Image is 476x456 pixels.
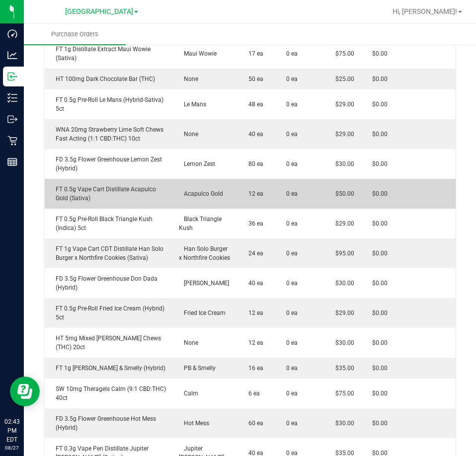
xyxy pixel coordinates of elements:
span: $29.00 [330,101,354,108]
span: $0.00 [367,76,388,82]
span: $0.00 [367,160,388,167]
span: 0 ea [286,279,298,288]
div: FT 0.5g Pre-Roll Le Mans (Hybrid-Sativa) 5ct [51,95,167,113]
span: 80 ea [243,160,263,167]
a: Purchase Orders [24,24,126,45]
div: FT 0.5g Vape Cart Distillate Acapulco Gold (Sativa) [51,185,167,203]
span: 48 ea [243,101,263,108]
inline-svg: Dashboard [7,29,17,39]
span: None [179,76,198,82]
span: 50 ea [243,76,263,82]
span: Hot Mess [179,420,209,427]
span: $30.00 [330,280,354,287]
span: 0 ea [286,219,298,228]
span: $0.00 [367,101,388,108]
span: $0.00 [367,190,388,197]
span: [GEOGRAPHIC_DATA] [65,7,133,16]
span: 0 ea [286,419,298,428]
span: 24 ea [243,250,263,257]
span: Lemon Zest [179,160,215,167]
span: Acapulco Gold [179,190,223,197]
span: $0.00 [367,220,388,227]
span: $25.00 [330,76,354,82]
span: Le Mans [179,101,206,108]
span: 0 ea [286,308,298,317]
span: $75.00 [330,50,354,57]
span: Fried Ice Cream [179,309,226,316]
div: SW 10mg Theragels Calm (9:1 CBD:THC) 40ct [51,384,167,402]
div: FT 1g Distillate Extract Maui Wowie (Sativa) [51,45,167,63]
span: 40 ea [243,131,263,138]
div: HT 5mg Mixed [PERSON_NAME] Chews (THC) 20ct [51,334,167,352]
span: None [179,339,198,346]
span: Calm [179,390,198,397]
div: FD 3.5g Flower Greenhouse Hot Mess (Hybrid) [51,414,167,432]
span: Han Solo Burger x Northfire Cookies [179,245,230,261]
span: $30.00 [330,420,354,427]
span: $29.00 [330,309,354,316]
span: [PERSON_NAME] [179,280,229,287]
span: $0.00 [367,420,388,427]
span: Maui Wowie [179,50,217,57]
span: $0.00 [367,50,388,57]
span: 0 ea [286,130,298,139]
div: FD 3.5g Flower Greenhouse Don Dada (Hybrid) [51,274,167,292]
span: Black Triangle Kush [179,216,222,231]
span: $0.00 [367,309,388,316]
span: 0 ea [286,75,298,83]
div: FT 0.5g Pre-Roll Black Triangle Kush (Indica) 5ct [51,215,167,232]
span: 16 ea [243,365,263,372]
span: $50.00 [330,190,354,197]
div: FT 1g [PERSON_NAME] & Smelly (Hybrid) [51,364,167,373]
span: $30.00 [330,339,354,346]
span: 60 ea [243,420,263,427]
inline-svg: Reports [7,157,17,167]
span: 0 ea [286,338,298,347]
iframe: Resource center [10,377,40,406]
span: 0 ea [286,389,298,398]
span: 17 ea [243,50,263,57]
span: Hi, [PERSON_NAME]! [393,7,457,15]
span: Purchase Orders [38,30,112,39]
span: PB & Smelly [179,365,216,372]
span: $95.00 [330,250,354,257]
span: $0.00 [367,131,388,138]
inline-svg: Retail [7,136,17,146]
div: FD 3.5g Flower Greenhouse Lemon Zest (Hybrid) [51,155,167,173]
inline-svg: Inbound [7,72,17,81]
span: $75.00 [330,390,354,397]
span: $0.00 [367,390,388,397]
span: $30.00 [330,160,354,167]
span: $0.00 [367,280,388,287]
span: $0.00 [367,250,388,257]
p: 08/27 [4,444,19,452]
span: 12 ea [243,339,263,346]
span: 12 ea [243,190,263,197]
span: 0 ea [286,249,298,258]
span: None [179,131,198,138]
span: $0.00 [367,339,388,346]
span: $35.00 [330,365,354,372]
span: $0.00 [367,365,388,372]
div: WNA 20mg Strawberry Lime Soft Chews Fast Acting (1:1 CBD:THC) 10ct [51,125,167,143]
div: HT 100mg Dark Chocolate Bar (THC) [51,75,167,83]
inline-svg: Inventory [7,93,17,103]
span: 0 ea [286,364,298,373]
span: 6 ea [243,390,260,397]
span: 0 ea [286,189,298,198]
span: $29.00 [330,220,354,227]
span: 0 ea [286,159,298,168]
div: FT 0.5g Pre-Roll Fried Ice Cream (Hybrid) 5ct [51,304,167,322]
p: 02:43 PM EDT [4,417,19,444]
span: 36 ea [243,220,263,227]
div: FT 1g Vape Cart CDT Distillate Han Solo Burger x Northfire Cookies (Sativa) [51,244,167,262]
inline-svg: Outbound [7,114,17,124]
span: 0 ea [286,100,298,109]
span: 40 ea [243,280,263,287]
span: 12 ea [243,309,263,316]
inline-svg: Analytics [7,50,17,60]
span: 0 ea [286,49,298,58]
span: $29.00 [330,131,354,138]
